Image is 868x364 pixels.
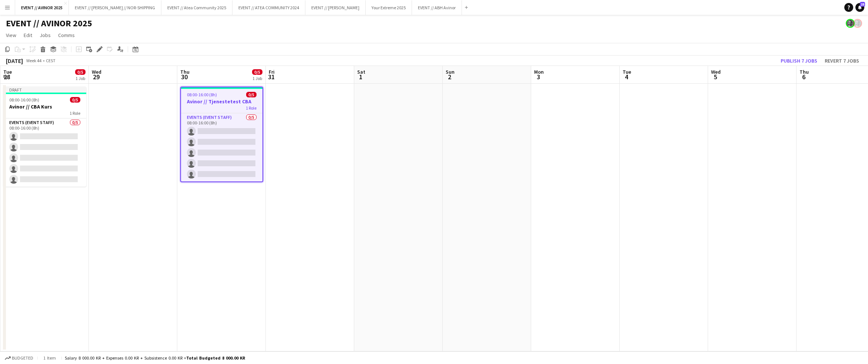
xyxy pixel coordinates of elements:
[621,73,631,81] span: 4
[55,30,78,40] a: Comms
[252,76,262,81] div: 1 Job
[3,30,19,40] a: View
[252,69,262,75] span: 0/5
[778,56,820,66] button: Publish 7 jobs
[822,56,862,66] button: Revert 7 jobs
[623,69,631,75] span: Tue
[3,103,86,110] h3: Avinor // CBA Kurs
[15,0,69,15] button: EVENT // AVINOR 2025
[69,0,161,15] button: EVENT // [PERSON_NAME] // NOR-SHIPPING
[12,355,33,361] span: Budgeted
[180,87,263,182] app-job-card: 08:00-16:00 (8h)0/5Avinor // Tjenestetest CBA1 RoleEvents (Event Staff)0/508:00-16:00 (8h)
[75,69,86,75] span: 0/5
[3,87,86,93] div: Draft
[6,57,23,64] div: [DATE]
[798,73,809,81] span: 6
[70,110,80,116] span: 1 Role
[846,19,855,28] app-user-avatar: Tarjei Tuv
[246,92,257,97] span: 0/5
[3,118,86,187] app-card-role: Events (Event Staff)0/508:00-16:00 (8h)
[41,355,58,361] span: 1 item
[21,30,35,40] a: Edit
[3,87,86,187] app-job-card: Draft08:00-16:00 (8h)0/5Avinor // CBA Kurs1 RoleEvents (Event Staff)0/508:00-16:00 (8h)
[24,32,32,39] span: Edit
[24,58,43,63] span: Week 44
[187,92,217,97] span: 08:00-16:00 (8h)
[412,0,462,15] button: EVENT // ABH Avinor
[76,76,85,81] div: 1 Job
[70,97,80,103] span: 0/5
[9,97,39,103] span: 08:00-16:00 (8h)
[179,73,190,81] span: 30
[186,355,245,361] span: Total Budgeted 8 000.00 KR
[37,30,54,40] a: Jobs
[181,113,262,181] app-card-role: Events (Event Staff)0/508:00-16:00 (8h)
[3,69,12,75] span: Tue
[534,69,544,75] span: Mon
[446,69,455,75] span: Sun
[91,73,101,81] span: 29
[65,355,245,361] div: Salary 8 000.00 KR + Expenses 0.00 KR + Subsistence 0.00 KR =
[445,73,455,81] span: 2
[180,69,190,75] span: Thu
[711,69,721,75] span: Wed
[357,69,365,75] span: Sat
[40,32,51,39] span: Jobs
[533,73,544,81] span: 3
[246,105,257,111] span: 1 Role
[4,354,34,362] button: Budgeted
[855,3,864,12] a: 25
[268,73,275,81] span: 31
[800,69,809,75] span: Thu
[2,73,12,81] span: 28
[366,0,412,15] button: Your Extreme 2025
[232,0,305,15] button: EVENT // ATEA COMMUNITY 2024
[710,73,721,81] span: 5
[6,18,92,29] h1: EVENT // AVINOR 2025
[92,69,101,75] span: Wed
[46,58,56,63] div: CEST
[356,73,365,81] span: 1
[305,0,366,15] button: EVENT // [PERSON_NAME]
[269,69,275,75] span: Fri
[58,32,75,39] span: Comms
[161,0,232,15] button: EVENT // Atea Community 2025
[853,19,862,28] app-user-avatar: Tarjei Tuv
[860,2,865,7] span: 25
[6,32,16,39] span: View
[181,98,262,105] h3: Avinor // Tjenestetest CBA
